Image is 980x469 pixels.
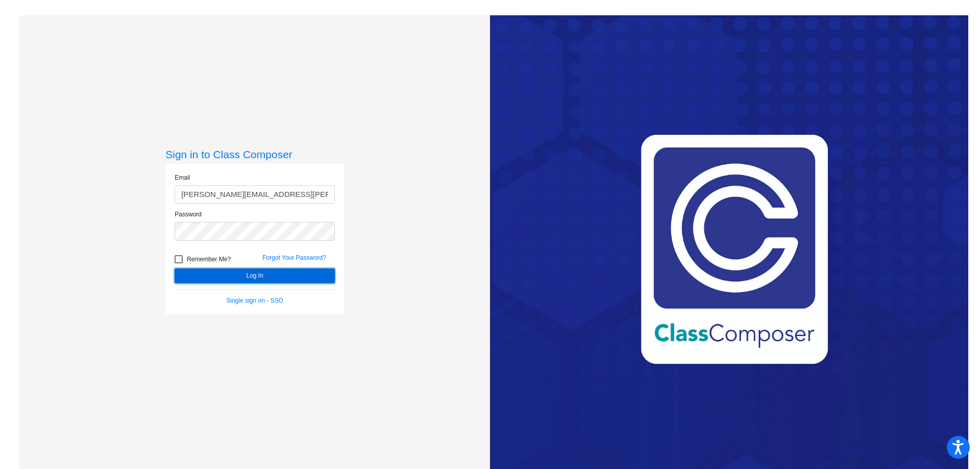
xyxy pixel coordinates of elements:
[175,173,190,182] label: Email
[187,253,231,265] span: Remember Me?
[175,268,335,283] button: Log In
[262,254,326,261] a: Forgot Your Password?
[165,148,344,161] h3: Sign in to Class Composer
[175,210,202,219] label: Password
[227,297,283,304] a: Single sign on - SSO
